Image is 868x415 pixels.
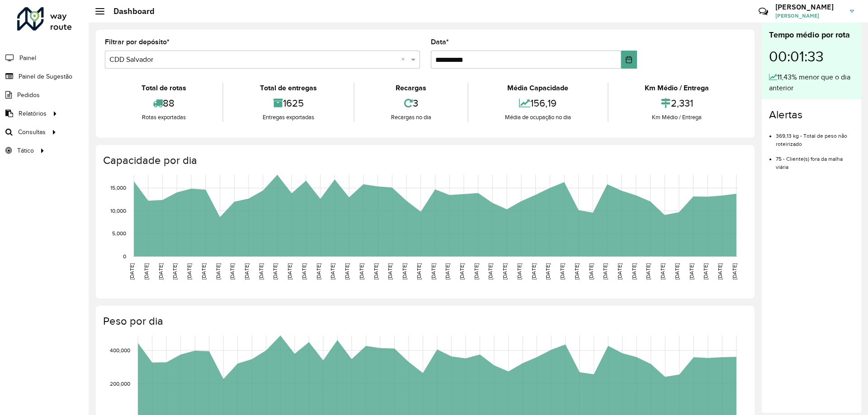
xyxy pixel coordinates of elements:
[201,263,207,280] text: [DATE]
[401,263,407,280] text: [DATE]
[103,315,745,328] h4: Peso por dia
[17,146,34,155] span: Tático
[431,37,449,47] label: Data
[107,93,220,113] div: 88
[660,263,665,280] text: [DATE]
[611,93,743,113] div: 2,331
[775,12,843,20] span: [PERSON_NAME]
[471,83,605,93] div: Média Capacidade
[674,263,680,280] text: [DATE]
[226,113,351,122] div: Entregas exportadas
[359,263,364,280] text: [DATE]
[244,263,250,280] text: [DATE]
[611,113,743,122] div: Km Médio / Entrega
[105,37,170,47] label: Filtrar por depósito
[143,263,149,280] text: [DATE]
[769,108,854,121] h4: Alertas
[19,72,72,81] span: Painel de Sugestão
[107,113,220,122] div: Rotas exportadas
[611,83,743,93] div: Km Médio / Entrega
[776,125,854,148] li: 369,13 kg - Total de peso não roteirizado
[104,6,155,16] h2: Dashboard
[330,263,335,280] text: [DATE]
[545,263,551,280] text: [DATE]
[229,263,235,280] text: [DATE]
[459,263,465,280] text: [DATE]
[226,93,351,113] div: 1625
[574,263,580,280] text: [DATE]
[617,263,623,280] text: [DATE]
[186,263,192,280] text: [DATE]
[110,208,126,214] text: 10,000
[110,347,130,353] text: 400,000
[473,263,479,280] text: [DATE]
[226,83,351,93] div: Total de entregas
[18,127,46,137] span: Consultas
[471,113,605,122] div: Média de ocupação no dia
[588,263,594,280] text: [DATE]
[731,263,737,280] text: [DATE]
[158,263,164,280] text: [DATE]
[717,263,723,280] text: [DATE]
[769,72,854,93] div: 11,43% menor que o dia anterior
[373,263,379,280] text: [DATE]
[110,381,130,387] text: 200,000
[301,263,307,280] text: [DATE]
[387,263,393,280] text: [DATE]
[645,263,651,280] text: [DATE]
[123,253,126,259] text: 0
[754,2,773,21] a: Contato Rápido
[357,93,465,113] div: 3
[430,263,436,280] text: [DATE]
[17,90,40,100] span: Pedidos
[471,93,605,113] div: 156,19
[344,263,350,280] text: [DATE]
[769,41,854,72] div: 00:01:33
[531,263,537,280] text: [DATE]
[287,263,292,280] text: [DATE]
[775,3,843,11] h3: [PERSON_NAME]
[703,263,708,280] text: [DATE]
[258,263,264,280] text: [DATE]
[19,109,47,118] span: Relatórios
[272,263,278,280] text: [DATE]
[103,154,745,167] h4: Capacidade por dia
[401,54,409,65] span: Clear all
[112,231,126,237] text: 5,000
[602,263,608,280] text: [DATE]
[769,29,854,41] div: Tempo médio por rota
[502,263,508,280] text: [DATE]
[19,53,36,63] span: Painel
[444,263,450,280] text: [DATE]
[316,263,321,280] text: [DATE]
[416,263,422,280] text: [DATE]
[621,51,637,69] button: Choose Date
[487,263,493,280] text: [DATE]
[215,263,221,280] text: [DATE]
[776,148,854,171] li: 75 - Cliente(s) fora da malha viária
[689,263,694,280] text: [DATE]
[110,185,126,191] text: 15,000
[357,83,465,93] div: Recargas
[516,263,522,280] text: [DATE]
[129,263,135,280] text: [DATE]
[631,263,637,280] text: [DATE]
[107,83,220,93] div: Total de rotas
[559,263,565,280] text: [DATE]
[172,263,178,280] text: [DATE]
[357,113,465,122] div: Recargas no dia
